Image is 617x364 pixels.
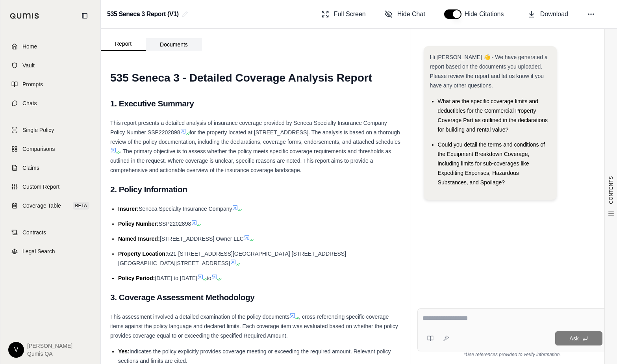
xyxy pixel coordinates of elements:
[22,80,43,88] span: Prompts
[438,141,545,186] span: Could you detail the terms and conditions of the Equipment Breakdown Coverage, including limits f...
[27,342,72,350] span: [PERSON_NAME]
[22,247,55,255] span: Legal Search
[5,178,96,195] a: Custom Report
[107,7,179,21] h2: 535 Seneca 3 Report (V1)
[22,228,46,236] span: Contracts
[118,206,139,212] span: Insurer:
[555,331,602,345] button: Ask
[5,243,96,260] a: Legal Search
[334,9,366,19] span: Full Screen
[155,275,197,281] span: [DATE] to [DATE]
[110,148,391,173] span: . The primary objective is to assess whether the policy meets specific coverage requirements and ...
[5,159,96,176] a: Claims
[5,224,96,241] a: Contracts
[110,314,398,339] span: , cross-referencing specific coverage items against the policy language and declared limits. Each...
[8,342,24,358] div: V
[118,221,159,227] span: Policy Number:
[118,275,155,281] span: Policy Period:
[159,221,191,227] span: SSP2202898
[139,206,232,212] span: Seneca Specialty Insurance Company
[5,140,96,158] a: Comparisons
[417,351,608,358] div: *Use references provided to verify information.
[110,67,401,89] h1: 535 Seneca 3 - Detailed Coverage Analysis Report
[5,76,96,93] a: Prompts
[118,251,346,266] span: 521-[STREET_ADDRESS][GEOGRAPHIC_DATA] [STREET_ADDRESS][GEOGRAPHIC_DATA][STREET_ADDRESS]
[27,350,72,358] span: Qumis QA
[430,54,548,89] span: Hi [PERSON_NAME] 👋 - We have generated a report based on the documents you uploaded. Please revie...
[146,38,202,51] button: Documents
[569,335,578,342] span: Ask
[5,121,96,139] a: Single Policy
[160,236,244,242] span: [STREET_ADDRESS] Owner LLC
[118,348,391,364] span: Indicates the policy explicitly provides coverage meeting or exceeding the required amount. Relev...
[524,6,571,22] button: Download
[5,57,96,74] a: Vault
[118,348,130,355] span: Yes:
[397,9,425,19] span: Hide Chat
[5,38,96,55] a: Home
[118,236,160,242] span: Named Insured:
[22,99,37,107] span: Chats
[110,129,400,145] span: for the property located at [STREET_ADDRESS]. The analysis is based on a thorough review of the p...
[438,98,548,133] span: What are the specific coverage limits and deductibles for the Commercial Property Coverage Part a...
[10,13,39,19] img: Qumis Logo
[22,126,54,134] span: Single Policy
[22,61,35,69] span: Vault
[22,145,55,153] span: Comparisons
[73,202,89,210] span: BETA
[78,9,91,22] button: Collapse sidebar
[382,6,428,22] button: Hide Chat
[207,275,211,281] span: to
[110,120,387,136] span: This report presents a detailed analysis of insurance coverage provided by Seneca Specialty Insur...
[110,95,401,112] h2: 1. Executive Summary
[540,9,568,19] span: Download
[5,95,96,112] a: Chats
[5,197,96,214] a: Coverage TableBETA
[101,37,146,51] button: Report
[118,251,167,257] span: Property Location:
[110,181,401,198] h2: 2. Policy Information
[22,164,39,172] span: Claims
[110,289,401,306] h2: 3. Coverage Assessment Methodology
[22,183,59,191] span: Custom Report
[110,314,289,320] span: This assessment involved a detailed examination of the policy documents
[318,6,369,22] button: Full Screen
[608,176,614,204] span: CONTENTS
[22,202,61,210] span: Coverage Table
[22,43,37,50] span: Home
[465,9,509,19] span: Hide Citations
